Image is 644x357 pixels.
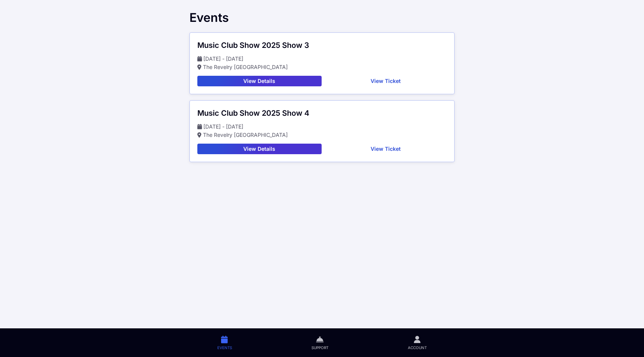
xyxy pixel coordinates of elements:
[217,345,232,350] span: Events
[189,11,455,25] div: Events
[197,123,447,131] p: [DATE] - [DATE]
[197,63,447,71] p: The Revelry [GEOGRAPHIC_DATA]
[272,328,368,357] a: Support
[408,345,427,350] span: Account
[197,40,447,50] div: Music Club Show 2025 Show 3
[325,76,447,86] button: View Ticket
[197,144,322,154] button: View Details
[197,108,447,118] div: Music Club Show 2025 Show 4
[197,55,447,63] p: [DATE] - [DATE]
[197,131,447,139] p: The Revelry [GEOGRAPHIC_DATA]
[325,144,447,154] button: View Ticket
[197,76,322,86] button: View Details
[368,328,467,357] a: Account
[177,328,272,357] a: Events
[311,345,328,350] span: Support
